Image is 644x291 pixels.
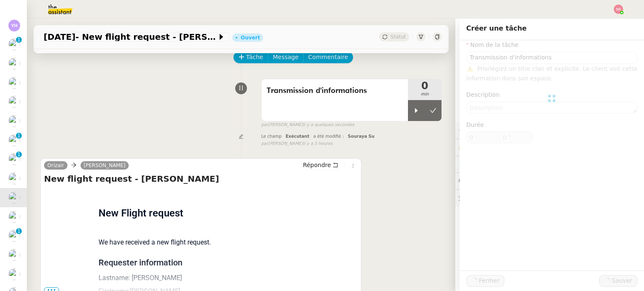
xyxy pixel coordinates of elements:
[246,52,263,62] span: Tâche
[8,58,20,70] img: users%2FXPWOVq8PDVf5nBVhDcXguS2COHE3%2Favatar%2F3f89dc26-16aa-490f-9632-b2fdcfc735a1
[466,24,527,32] span: Créer une tâche
[261,134,282,139] span: Le champ
[17,37,21,44] p: 1
[99,273,303,283] p: Lastname: [PERSON_NAME]
[455,173,644,189] div: 💬Commentaires
[8,173,20,184] img: users%2FC9SBsJ0duuaSgpQFj5LgoEX8n0o2%2Favatar%2Fec9d51b8-9413-4189-adfb-7be4d8c96a3c
[261,140,332,147] small: [PERSON_NAME]
[8,77,20,89] img: users%2FXPWOVq8PDVf5nBVhDcXguS2COHE3%2Favatar%2F3f89dc26-16aa-490f-9632-b2fdcfc735a1
[408,91,441,98] span: min
[8,211,20,223] img: users%2FC9SBsJ0duuaSgpQFj5LgoEX8n0o2%2Favatar%2Fec9d51b8-9413-4189-adfb-7be4d8c96a3c
[348,134,375,139] span: Souraya Su
[267,85,403,97] span: Transmission d'informations
[459,161,517,167] span: ⏲️
[261,140,268,147] span: par
[8,39,20,50] img: users%2FSoHiyPZ6lTh48rkksBJmVXB4Fxh1%2Favatar%2F784cdfc3-6442-45b8-8ed3-42f1cc9271a4
[261,75,275,82] span: false
[17,133,21,140] p: 1
[459,194,566,201] span: 🕵️
[261,128,275,134] span: false
[44,173,358,185] h4: New flight request - [PERSON_NAME]
[80,162,129,169] a: [PERSON_NAME]
[268,52,304,63] button: Message
[241,35,260,40] div: Ouvert
[17,152,21,159] p: 1
[455,139,644,155] div: 🔐Données client
[8,20,20,31] img: svg
[455,156,644,173] div: ⏲️Tâches 1:00
[466,275,504,287] button: Fermer
[234,52,268,63] button: Tâche
[459,178,512,184] span: 💬
[300,160,341,170] button: Répondre
[303,140,333,147] span: il y a 5 heures
[40,155,54,161] span: false
[614,5,623,14] img: svg
[8,115,20,127] img: users%2FW4OQjB9BRtYK2an7yusO0WsYLsD3%2Favatar%2F28027066-518b-424c-8476-65f2e549ac29
[455,122,644,139] div: ⚙️Procédures
[44,33,217,41] span: [DATE]- New flight request - [PERSON_NAME]
[8,153,20,165] img: users%2FW4OQjB9BRtYK2an7yusO0WsYLsD3%2Favatar%2F28027066-518b-424c-8476-65f2e549ac29
[16,133,22,139] nz-badge-sup: 1
[8,268,20,280] img: users%2FW4OQjB9BRtYK2an7yusO0WsYLsD3%2Favatar%2F28027066-518b-424c-8476-65f2e549ac29
[261,121,355,129] small: [PERSON_NAME]
[99,206,303,221] h1: New Flight request
[8,192,20,203] img: users%2FC9SBsJ0duuaSgpQFj5LgoEX8n0o2%2Favatar%2Fec9d51b8-9413-4189-adfb-7be4d8c96a3c
[16,152,22,157] nz-badge-sup: 1
[8,134,20,146] img: users%2FW4OQjB9BRtYK2an7yusO0WsYLsD3%2Favatar%2F28027066-518b-424c-8476-65f2e549ac29
[17,228,21,236] p: 1
[459,126,502,135] span: ⚙️
[408,81,441,91] span: 0
[261,121,268,129] span: par
[308,52,348,62] span: Commentaire
[455,190,644,206] div: 🕵️Autres demandes en cours 19
[273,52,299,62] span: Message
[8,230,20,242] img: users%2FW4OQjB9BRtYK2an7yusO0WsYLsD3%2Favatar%2F28027066-518b-424c-8476-65f2e549ac29
[286,134,309,139] span: Exécutant
[44,162,68,169] a: Orizair
[303,52,353,63] button: Commentaire
[99,258,303,268] p: Requester information
[313,134,344,139] span: a été modifié :
[303,161,331,169] span: Répondre
[8,96,20,108] img: users%2FSoHiyPZ6lTh48rkksBJmVXB4Fxh1%2Favatar%2F784cdfc3-6442-45b8-8ed3-42f1cc9271a4
[99,237,303,247] p: We have received a new flight request.
[599,275,637,287] button: Sauver
[16,228,22,234] nz-badge-sup: 1
[459,142,513,152] span: 🔐
[8,249,20,261] img: users%2FC9SBsJ0duuaSgpQFj5LgoEX8n0o2%2Favatar%2Fec9d51b8-9413-4189-adfb-7be4d8c96a3c
[390,34,406,40] span: Statut
[303,121,355,129] span: il y a quelques secondes
[16,37,22,43] nz-badge-sup: 1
